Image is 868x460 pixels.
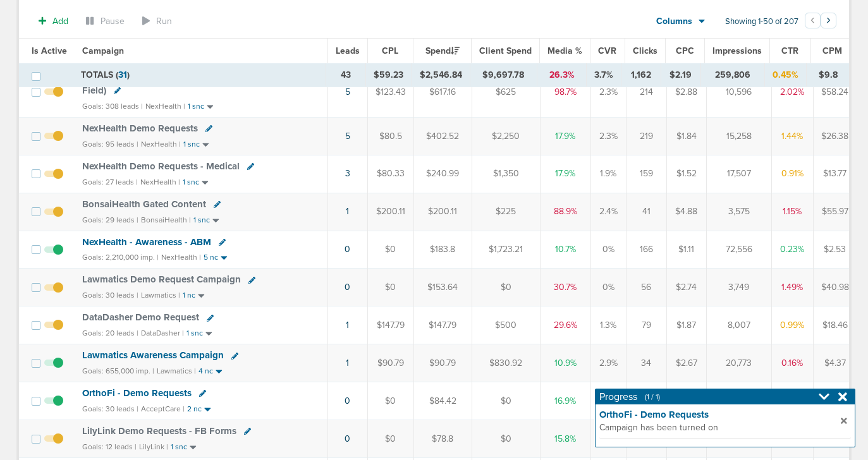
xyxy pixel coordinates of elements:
[666,382,706,420] td: $3.13
[367,155,413,193] td: $80.33
[590,193,626,231] td: 2.4%
[725,16,798,27] span: Showing 1-50 of 207
[771,67,813,117] td: 2.02%
[821,13,836,28] button: Go to next page
[472,67,540,117] td: $625
[141,215,191,224] small: BonsaiHealth |
[32,45,67,56] span: Is Active
[346,206,349,217] a: 1
[367,193,413,231] td: $200.11
[82,72,293,96] span: NexHealth - Gated Content Leads Dental 2025 (4 Field)
[82,102,143,111] small: Goals: 308 leads |
[706,344,771,382] td: 20,773
[706,67,771,117] td: 10,596
[645,392,660,401] span: (1 / 1)
[805,15,836,30] ul: Pagination
[82,215,138,225] small: Goals: 29 leads |
[52,16,68,27] span: Add
[82,291,138,300] small: Goals: 30 leads |
[186,329,203,338] small: 1 snc
[540,117,590,155] td: 17.9%
[141,291,180,300] small: Lawmatics |
[345,396,350,406] a: 0
[626,269,666,306] td: 56
[599,390,660,403] h4: Progress
[412,64,470,87] td: $2,546.84
[472,155,540,193] td: $1,350
[367,231,413,269] td: $0
[599,421,837,434] span: Campaign has been turned on
[771,117,813,155] td: 1.44%
[540,382,590,420] td: 16.9%
[626,382,666,420] td: 27
[32,12,75,30] button: Add
[367,420,413,457] td: $0
[140,178,180,186] small: NexHealth |
[82,442,137,452] small: Goals: 12 leads |
[626,306,666,344] td: 79
[171,442,187,452] small: 1 snc
[472,344,540,382] td: $830.92
[764,64,806,87] td: 0.45%
[413,269,472,306] td: $153.64
[547,45,582,56] span: Media %
[346,320,349,330] a: 1
[540,67,590,117] td: 98.7%
[666,269,706,306] td: $2.74
[590,117,626,155] td: 2.3%
[82,425,236,437] span: LilyLink Demo Requests - FB Forms
[199,366,213,376] small: 4 nc
[183,178,199,187] small: 1 snc
[590,382,626,420] td: 0%
[771,382,813,420] td: 0.91%
[472,269,540,306] td: $0
[540,306,590,344] td: 29.6%
[590,420,626,457] td: 0%
[382,45,398,56] span: CPL
[771,269,813,306] td: 1.49%
[345,168,350,179] a: 3
[813,269,857,306] td: $40.98
[82,312,199,323] span: DataDasher Demo Request
[626,231,666,269] td: 166
[188,102,204,111] small: 1 snc
[82,45,124,56] span: Campaign
[813,193,857,231] td: $55.97
[367,117,413,155] td: $80.5
[806,64,850,87] td: $9.8
[706,193,771,231] td: 3,575
[82,329,138,338] small: Goals: 20 leads |
[82,123,198,134] span: NexHealth Demo Requests
[712,45,762,56] span: Impressions
[771,306,813,344] td: 0.99%
[598,45,616,56] span: CVR
[706,117,771,155] td: 15,258
[204,253,218,262] small: 5 nc
[139,442,168,451] small: LilyLink |
[413,117,472,155] td: $402.52
[345,87,350,97] a: 5
[82,274,241,285] span: Lawmatics Demo Request Campaign
[540,344,590,382] td: 10.9%
[479,45,532,56] span: Client Spend
[413,420,472,457] td: $78.8
[82,160,240,172] span: NexHealth Demo Requests - Medical
[626,117,666,155] td: 219
[472,420,540,457] td: $0
[626,155,666,193] td: 159
[590,231,626,269] td: 0%
[771,155,813,193] td: 0.91%
[781,45,798,56] span: CTR
[706,155,771,193] td: 17,507
[706,306,771,344] td: 8,007
[345,433,350,444] a: 0
[187,404,202,414] small: 2 nc
[666,67,706,117] td: $2.88
[590,67,626,117] td: 2.3%
[367,382,413,420] td: $0
[413,155,472,193] td: $240.99
[365,64,412,87] td: $59.23
[771,231,813,269] td: 0.23%
[425,45,460,56] span: Spend
[706,382,771,420] td: 2,974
